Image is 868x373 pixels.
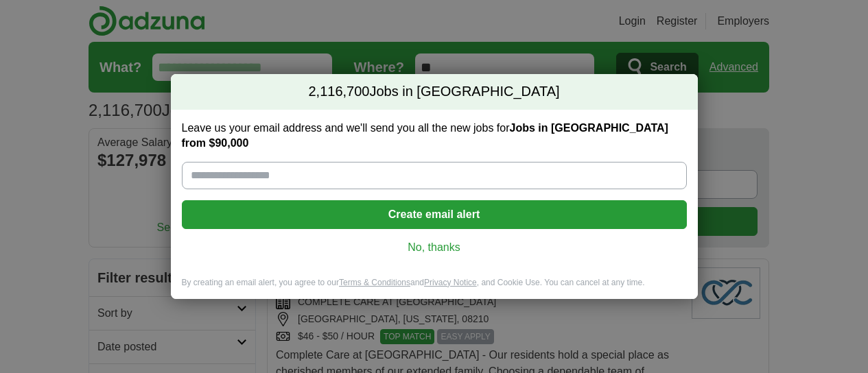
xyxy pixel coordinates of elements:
[339,278,410,287] a: Terms & Conditions
[171,277,698,300] div: By creating an email alert, you agree to our and , and Cookie Use. You can cancel at any time.
[193,240,676,255] a: No, thanks
[424,278,477,287] a: Privacy Notice
[171,74,698,110] h2: Jobs in [GEOGRAPHIC_DATA]
[308,82,369,101] span: 2,116,700
[182,122,668,149] strong: Jobs in [GEOGRAPHIC_DATA] from $90,000
[182,121,687,151] label: Leave us your email address and we'll send you all the new jobs for
[182,200,687,229] button: Create email alert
